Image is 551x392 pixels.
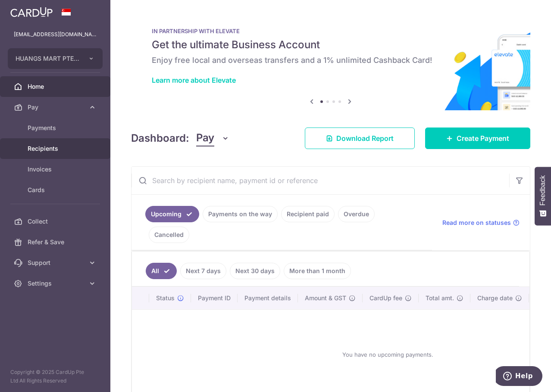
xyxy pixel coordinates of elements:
span: HUANGS MART PTE. LTD. [16,54,79,63]
a: Upcoming [145,206,199,222]
span: Status [156,294,175,302]
iframe: Opens a widget where you can find more information [496,366,542,388]
img: CardUp [10,7,53,17]
a: More than 1 month [284,263,351,279]
th: Payment details [238,287,298,309]
a: Next 30 days [230,263,280,279]
span: Cards [28,186,85,194]
span: Download Report [336,133,394,143]
span: Settings [28,279,85,288]
span: Pay [196,130,214,146]
a: Create Payment [425,128,530,149]
button: HUANGS MART PTE. LTD. [8,48,103,69]
a: Cancelled [149,227,189,243]
a: Next 7 days [180,263,226,279]
h6: Enjoy free local and overseas transfers and a 1% unlimited Cashback Card! [152,55,510,65]
span: Feedback [539,175,547,205]
h4: Dashboard: [131,131,189,146]
a: Overdue [338,206,375,222]
span: Total amt. [426,294,454,302]
a: Download Report [305,128,415,149]
button: Feedback - Show survey [535,167,551,225]
p: [EMAIL_ADDRESS][DOMAIN_NAME] [14,30,97,39]
span: Amount & GST [305,294,346,302]
a: Learn more about Elevate [152,76,236,84]
button: Pay [196,130,229,146]
span: Refer & Save [28,238,85,246]
img: Renovation banner [131,14,530,110]
span: Payments [28,124,85,132]
th: Payment ID [191,287,238,309]
a: Payments on the way [203,206,278,222]
h5: Get the ultimate Business Account [152,38,510,52]
p: IN PARTNERSHIP WITH ELEVATE [152,28,510,34]
span: Invoices [28,165,85,174]
span: Read more on statuses [442,218,511,227]
input: Search by recipient name, payment id or reference [131,167,509,194]
span: Pay [28,103,85,112]
span: Recipients [28,144,85,153]
a: Read more on statuses [442,218,520,227]
a: Recipient paid [281,206,335,222]
span: Support [28,258,85,267]
span: Home [28,82,85,91]
span: Charge date [477,294,513,302]
span: CardUp fee [369,294,402,302]
span: Collect [28,217,85,226]
a: All [146,263,177,279]
span: Create Payment [457,133,509,143]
